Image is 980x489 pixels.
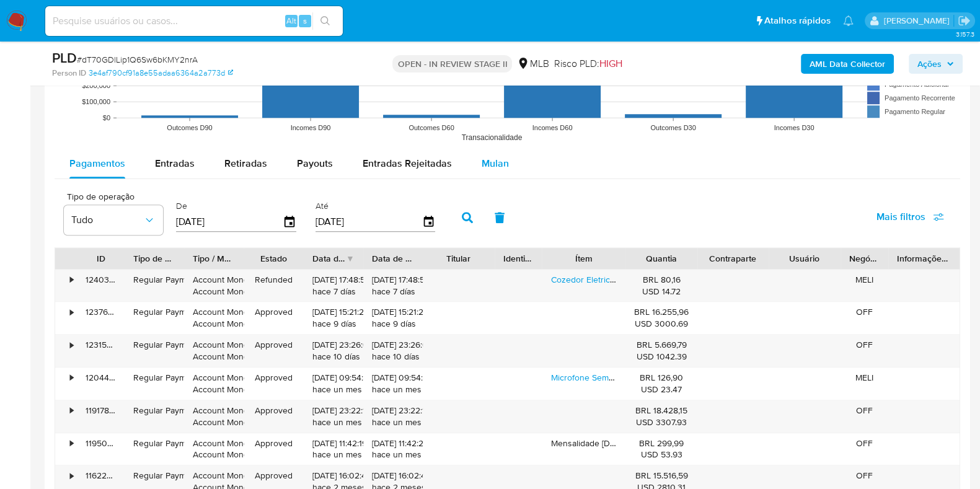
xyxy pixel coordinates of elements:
b: AML Data Collector [810,54,885,74]
span: Alt [286,15,296,27]
span: # dT70GDlLip1Q6Sw6bKMY2nrA [77,53,198,66]
input: Pesquise usuários ou casos... [45,13,343,29]
span: HIGH [599,56,622,71]
span: Atalhos rápidos [764,14,831,27]
button: search-icon [312,12,338,30]
b: PLD [52,48,77,68]
span: Ações [917,54,942,74]
button: Ações [909,54,963,74]
a: Sair [958,14,971,27]
div: MLB [517,57,549,71]
a: Notificações [843,15,854,26]
button: AML Data Collector [801,54,894,74]
p: lucas.barboza@mercadolivre.com [883,15,953,27]
b: Person ID [52,68,86,79]
a: 3e4af790cf91a8e55adaa6364a2a773d [89,68,233,79]
span: Risco PLD: [554,57,622,71]
span: 3.157.3 [955,29,974,39]
p: OPEN - IN REVIEW STAGE II [392,55,512,73]
span: s [303,15,307,27]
